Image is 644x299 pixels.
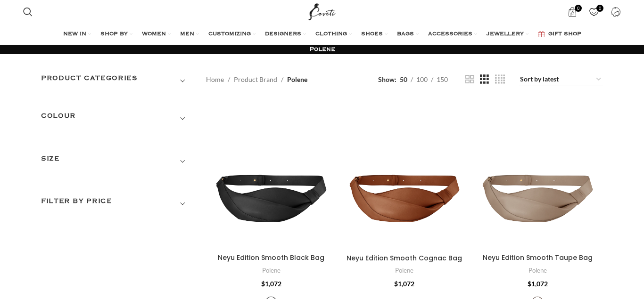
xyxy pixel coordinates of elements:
[41,196,192,212] h3: Filter by price
[528,266,547,275] a: Polene
[428,31,472,38] span: ACCESSORIES
[306,7,338,15] a: Site logo
[180,25,199,44] a: MEN
[528,280,548,288] bdi: 1,072
[261,280,265,288] span: $
[538,25,581,44] a: GIFT SHOP
[63,31,86,38] span: NEW IN
[596,5,603,12] span: 0
[563,2,582,21] a: 0
[575,5,582,12] span: 0
[18,25,626,44] div: Main navigation
[339,100,470,250] a: Neyu Edition Smooth Cognac Bag
[41,154,192,170] h3: SIZE
[100,31,128,38] span: SHOP BY
[585,2,604,21] a: 0
[206,100,337,249] a: Neyu Edition Smooth Black Bag
[361,31,383,38] span: SHOES
[397,31,414,38] span: BAGS
[315,31,347,38] span: CLOTHING
[315,25,352,44] a: CLOTHING
[394,280,414,288] bdi: 1,072
[262,266,281,275] a: Polene
[265,31,301,38] span: DESIGNERS
[487,25,528,44] a: JEWELLERY
[528,280,531,288] span: $
[142,25,171,44] a: WOMEN
[538,31,545,37] img: GiftBag
[397,25,419,44] a: BAGS
[180,31,194,38] span: MEN
[18,2,37,21] a: Search
[142,31,166,38] span: WOMEN
[63,25,91,44] a: NEW IN
[472,100,603,249] a: Neyu Edition Smooth Taupe Bag
[347,253,462,263] a: Neyu Edition Smooth Cognac Bag
[585,2,604,21] div: My Wishlist
[394,280,398,288] span: $
[548,31,581,38] span: GIFT SHOP
[41,73,192,89] h3: Product categories
[483,253,593,262] a: Neyu Edition Smooth Taupe Bag
[487,31,524,38] span: JEWELLERY
[261,280,281,288] bdi: 1,072
[361,25,388,44] a: SHOES
[208,25,256,44] a: CUSTOMIZING
[395,266,413,275] a: Polene
[218,253,324,262] a: Neyu Edition Smooth Black Bag
[265,25,306,44] a: DESIGNERS
[100,25,132,44] a: SHOP BY
[428,25,477,44] a: ACCESSORIES
[41,111,192,127] h3: COLOUR
[208,31,251,38] span: CUSTOMIZING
